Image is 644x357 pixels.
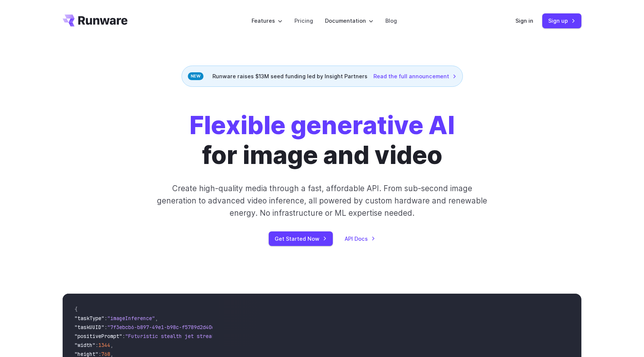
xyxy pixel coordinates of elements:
span: "taskUUID" [75,324,104,331]
span: : [95,342,98,348]
span: , [155,315,158,322]
span: , [110,342,113,348]
span: : [122,333,125,339]
a: Sign in [515,16,533,25]
a: Pricing [294,16,313,25]
span: : [104,315,107,322]
label: Documentation [325,16,373,25]
a: API Docs [345,234,375,243]
span: : [104,324,107,331]
span: "width" [75,342,95,348]
span: "positivePrompt" [75,333,122,339]
span: "Futuristic stealth jet streaking through a neon-lit cityscape with glowing purple exhaust" [125,333,397,339]
a: Sign up [542,13,581,28]
span: "imageInference" [107,315,155,322]
p: Create high-quality media through a fast, affordable API. From sub-second image generation to adv... [156,182,488,219]
a: Go to / [63,15,127,26]
h1: for image and video [189,111,455,170]
a: Get Started Now [269,231,333,246]
span: 1344 [98,342,110,348]
span: "7f3ebcb6-b897-49e1-b98c-f5789d2d40d7" [107,324,221,331]
label: Features [252,16,282,25]
span: { [75,306,78,313]
span: "taskType" [75,315,104,322]
a: Blog [385,16,397,25]
a: Read the full announcement [373,72,457,80]
div: Runware raises $13M seed funding led by Insight Partners [181,66,463,87]
strong: Flexible generative AI [189,110,455,140]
